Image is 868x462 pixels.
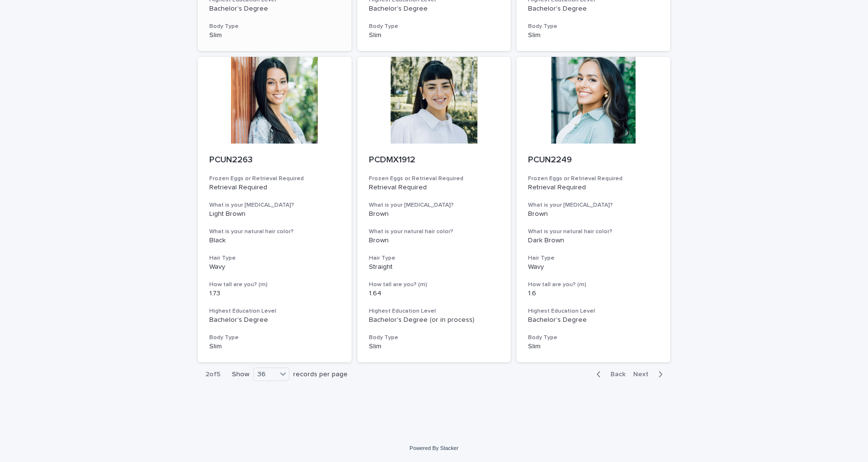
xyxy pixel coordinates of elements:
p: Slim [369,31,500,40]
p: 2 of 5 [198,363,228,386]
p: Straight [369,263,500,271]
button: Back [589,370,629,379]
p: Slim [528,343,659,351]
p: Brown [528,210,659,218]
h3: How tall are you? (m) [209,281,340,289]
h3: Frozen Eggs or Retrieval Required [209,175,340,183]
h3: Frozen Eggs or Retrieval Required [528,175,659,183]
p: Slim [209,31,340,40]
p: Slim [209,343,340,351]
h3: What is your natural hair color? [369,228,500,236]
h3: Highest Education Level [369,307,500,315]
p: records per page [293,370,348,379]
h3: Body Type [209,334,340,342]
p: Bachelor's Degree (or in process) [369,316,500,324]
p: 1.64 [369,290,500,298]
p: Brown [369,237,500,245]
h3: What is your [MEDICAL_DATA]? [369,201,500,209]
p: Dark Brown [528,237,659,245]
p: Slim [528,31,659,40]
p: Retrieval Required [528,184,659,192]
p: PCDMX1912 [369,155,500,166]
h3: Hair Type [528,254,659,262]
p: Retrieval Required [369,184,500,192]
p: PCUN2249 [528,155,659,166]
a: PCUN2249Frozen Eggs or Retrieval RequiredRetrieval RequiredWhat is your [MEDICAL_DATA]?BrownWhat ... [516,57,670,363]
p: Bachelor's Degree [209,5,340,13]
a: PCDMX1912Frozen Eggs or Retrieval RequiredRetrieval RequiredWhat is your [MEDICAL_DATA]?BrownWhat... [357,57,511,363]
h3: What is your natural hair color? [209,228,340,236]
p: PCUN2263 [209,155,340,166]
h3: Highest Education Level [528,307,659,315]
h3: Body Type [369,334,500,342]
h3: What is your [MEDICAL_DATA]? [528,201,659,209]
p: Bachelor's Degree [528,316,659,324]
p: Slim [369,343,500,351]
p: Wavy [209,263,340,271]
p: Bachelor's Degree [528,5,659,13]
h3: Highest Education Level [209,307,340,315]
p: Brown [369,210,500,218]
p: Retrieval Required [209,184,340,192]
p: 1.6 [528,290,659,298]
p: Bachelor's Degree [369,5,500,13]
h3: Body Type [209,23,340,30]
div: 36 [254,370,277,380]
p: Show [232,370,249,379]
h3: What is your natural hair color? [528,228,659,236]
p: Bachelor's Degree [209,316,340,324]
p: 1.73 [209,290,340,298]
h3: How tall are you? (m) [528,281,659,289]
h3: Body Type [369,23,500,30]
h3: How tall are you? (m) [369,281,500,289]
h3: What is your [MEDICAL_DATA]? [209,201,340,209]
h3: Frozen Eggs or Retrieval Required [369,175,500,183]
a: Powered By Stacker [409,445,458,451]
span: Next [633,371,654,378]
p: Light Brown [209,210,340,218]
h3: Body Type [528,334,659,342]
p: Wavy [528,263,659,271]
a: PCUN2263Frozen Eggs or Retrieval RequiredRetrieval RequiredWhat is your [MEDICAL_DATA]?Light Brow... [198,57,352,363]
span: Back [605,371,625,378]
h3: Body Type [528,23,659,30]
h3: Hair Type [209,254,340,262]
p: Black [209,237,340,245]
button: Next [629,370,670,379]
h3: Hair Type [369,254,500,262]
